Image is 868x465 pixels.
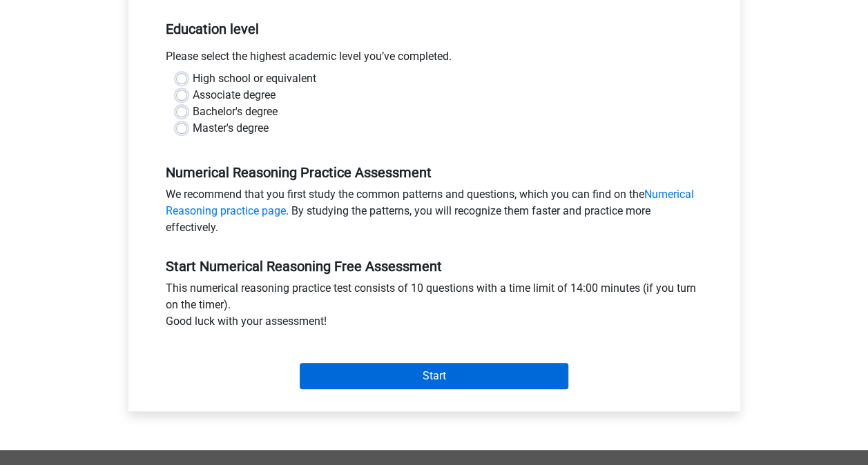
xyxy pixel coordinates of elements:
[155,48,713,70] div: Please select the highest academic level you’ve completed.
[166,164,703,181] h5: Numerical Reasoning Practice Assessment
[300,363,568,389] input: Start
[155,280,713,335] div: This numerical reasoning practice test consists of 10 questions with a time limit of 14:00 minute...
[193,120,269,137] label: Master's degree
[166,258,703,275] h5: Start Numerical Reasoning Free Assessment
[193,103,278,120] label: Bachelor's degree
[155,186,713,241] div: We recommend that you first study the common patterns and questions, which you can find on the . ...
[193,70,316,87] label: High school or equivalent
[166,15,703,43] h5: Education level
[193,87,276,103] label: Associate degree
